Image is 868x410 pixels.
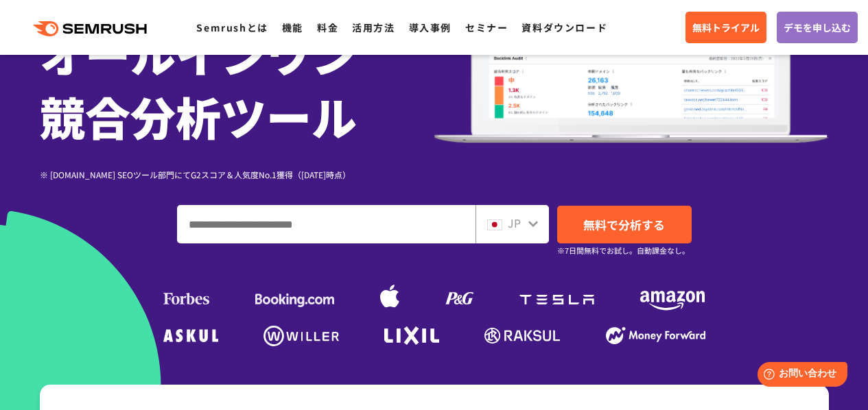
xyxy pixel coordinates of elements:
[196,21,268,34] a: Semrushとは
[746,357,853,395] iframe: Help widget launcher
[352,21,395,34] a: 活用方法
[178,206,475,243] input: ドメイン、キーワードまたはURLを入力してください
[409,21,451,34] a: 導入事例
[40,168,434,181] div: ※ [DOMAIN_NAME] SEOツール部門にてG2スコア＆人気度No.1獲得（[DATE]時点）
[557,244,690,257] small: ※7日間無料でお試し。自動課金なし。
[784,20,851,35] span: デモを申し込む
[465,21,508,34] a: セミナー
[692,20,760,35] span: 無料トライアル
[583,216,665,233] span: 無料で分析する
[521,21,607,34] a: 資料ダウンロード
[777,12,858,43] a: デモを申し込む
[40,21,434,147] h1: オールインワン 競合分析ツール
[317,21,338,34] a: 料金
[557,206,692,243] a: 無料で分析する
[508,215,521,231] span: JP
[685,12,766,43] a: 無料トライアル
[282,21,303,34] a: 機能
